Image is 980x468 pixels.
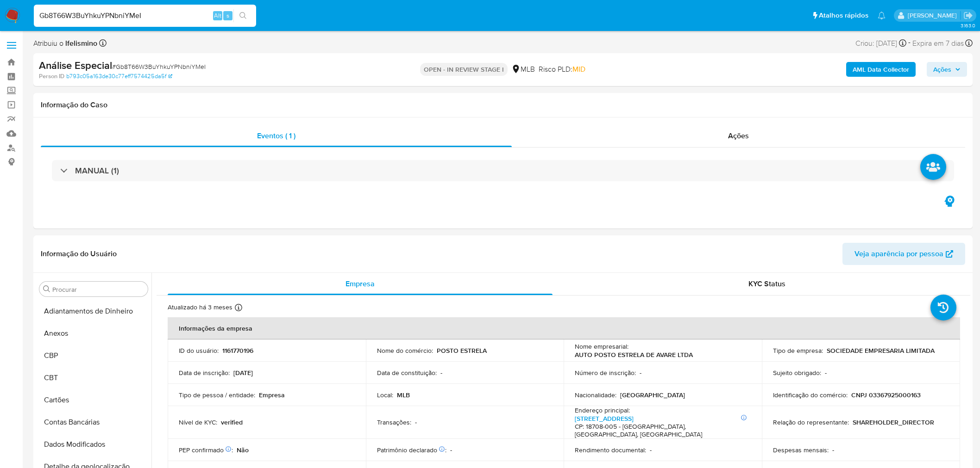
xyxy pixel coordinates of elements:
p: Despesas mensais : [773,446,829,454]
p: CNPJ 03367925000163 [851,391,921,399]
p: - [450,446,452,454]
button: search-icon [233,9,252,22]
b: lfelismino [63,38,97,49]
button: Ações [927,62,967,77]
span: s [226,11,229,20]
span: KYC Status [748,278,785,289]
button: AML Data Collector [846,62,916,77]
button: CBT [36,367,151,389]
p: verified [221,418,243,426]
input: Procurar [52,285,144,294]
h1: Informação do Caso [41,100,965,110]
span: Ações [933,62,951,77]
b: Análise Especial [39,58,112,73]
p: [GEOGRAPHIC_DATA] [620,391,685,399]
a: Notificações [878,12,886,19]
p: ID do usuário : [179,346,219,355]
p: SOCIEDADE EMPRESARIA LIMITADA [827,346,935,355]
p: Não [237,446,249,454]
span: MID [572,64,585,74]
span: Atalhos rápidos [819,11,868,20]
span: Veja aparência por pessoa [854,243,943,265]
button: Cartões [36,389,151,411]
p: Data de inscrição : [179,369,230,377]
span: Ações [728,130,749,141]
div: MLB [511,64,535,74]
a: Sair [963,11,973,20]
p: Patrimônio declarado : [377,446,446,454]
p: Rendimento documental : [575,446,646,454]
div: Criou: [DATE] [855,37,906,49]
p: POSTO ESTRELA [437,346,487,355]
h3: MANUAL (1) [75,166,119,176]
button: Contas Bancárias [36,411,151,433]
h4: CP: 18708-005 - [GEOGRAPHIC_DATA], [GEOGRAPHIC_DATA], [GEOGRAPHIC_DATA] [575,423,747,439]
p: - [440,369,442,377]
p: AUTO POSTO ESTRELA DE AVARE LTDA [575,351,693,359]
p: Identificação do comércio : [773,391,848,399]
p: Tipo de empresa : [773,346,823,355]
th: Informações da empresa [168,317,960,339]
input: Pesquise usuários ou casos... [34,10,256,22]
p: Transações : [377,418,411,426]
p: - [650,446,652,454]
h1: Informação do Usuário [41,249,117,259]
p: - [415,418,417,426]
span: # Gb8T66W3BuYhkuYPNbniYMeI [112,62,206,71]
p: Nome do comércio : [377,346,433,355]
p: [DATE] [233,369,253,377]
span: Expira em 7 dias [912,38,964,49]
p: - [832,446,834,454]
p: Endereço principal : [575,406,630,414]
p: OPEN - IN REVIEW STAGE I [420,63,508,76]
p: PEP confirmado : [179,446,233,454]
button: Dados Modificados [36,433,151,456]
p: SHAREHOLDER_DIRECTOR [853,418,934,426]
p: Nacionalidade : [575,391,616,399]
a: [STREET_ADDRESS] [575,414,634,423]
span: Eventos ( 1 ) [257,130,295,141]
p: Empresa [259,391,285,399]
button: Anexos [36,322,151,345]
p: Local : [377,391,393,399]
b: Person ID [39,72,64,80]
button: Veja aparência por pessoa [842,243,965,265]
p: 1161770196 [222,346,253,355]
span: Risco PLD: [539,64,585,74]
div: MANUAL (1) [52,160,954,181]
p: Sujeito obrigado : [773,369,821,377]
a: b793c05a163de30c77eff7574425da5f [66,72,172,80]
p: Número de inscrição : [575,369,636,377]
span: Atribuiu o [33,38,97,49]
button: CBP [36,345,151,367]
b: AML Data Collector [853,62,909,77]
button: Procurar [43,285,50,293]
p: - [640,369,641,377]
span: Empresa [346,278,375,289]
p: Nome empresarial : [575,342,628,351]
p: - [825,369,827,377]
span: Alt [214,11,221,20]
p: laisa.felismino@mercadolivre.com [908,11,960,20]
p: Tipo de pessoa / entidade : [179,391,255,399]
p: Nível de KYC : [179,418,217,426]
button: Adiantamentos de Dinheiro [36,300,151,322]
p: Data de constituição : [377,369,437,377]
p: MLB [397,391,410,399]
p: Relação do representante : [773,418,849,426]
p: Atualizado há 3 meses [168,303,232,312]
span: - [908,37,911,49]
